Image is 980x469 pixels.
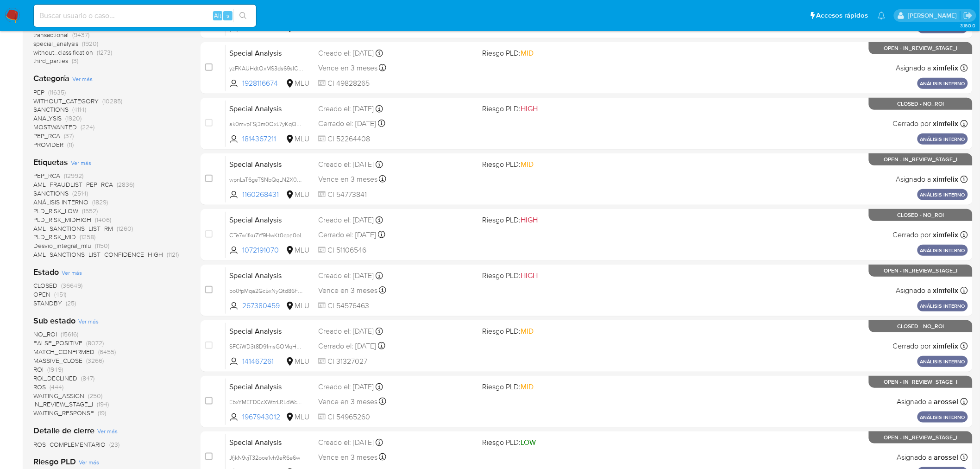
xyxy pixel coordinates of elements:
[817,11,868,20] span: Accesos rápidos
[34,10,256,22] input: Buscar usuario o caso...
[233,9,252,22] button: search-icon
[878,12,886,19] a: Notificaciones
[960,22,975,29] span: 3.160.0
[214,11,221,20] span: Alt
[226,11,229,20] span: s
[963,11,973,20] a: Salir
[908,11,960,20] p: gregorio.negri@mercadolibre.com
